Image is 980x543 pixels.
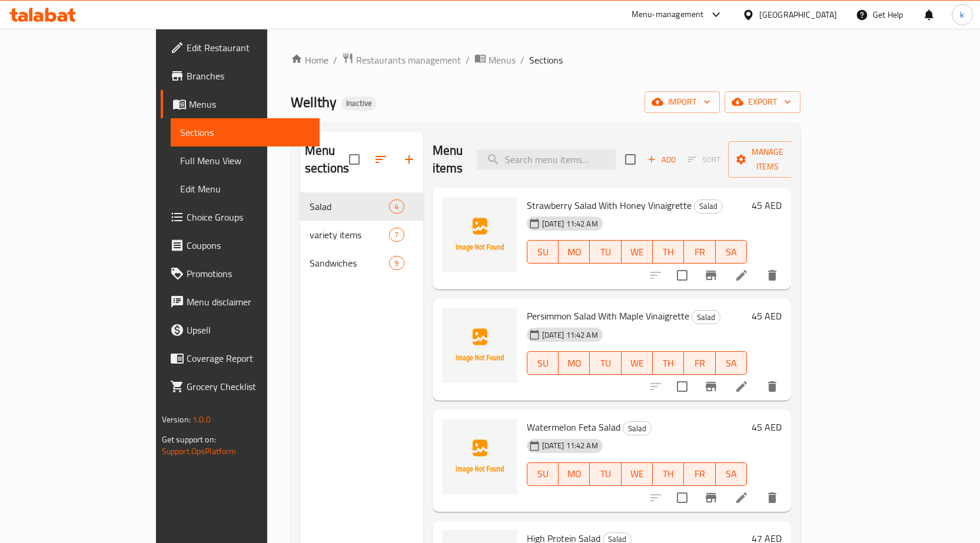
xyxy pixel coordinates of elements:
span: [DATE] 11:42 AM [537,218,603,229]
span: import [654,95,710,109]
button: Branch-specific-item [697,372,725,401]
a: Menu disclaimer [161,288,320,316]
span: SA [720,244,742,261]
span: MO [563,244,585,261]
img: Watermelon Feta Salad [442,419,517,494]
div: [GEOGRAPHIC_DATA] [759,8,837,21]
span: export [734,95,791,109]
a: Upsell [161,316,320,344]
button: FR [684,240,715,264]
button: MO [559,351,590,375]
button: SA [716,240,747,264]
button: FR [684,351,715,375]
a: Edit Restaurant [161,34,320,62]
button: delete [758,484,786,512]
button: TH [653,462,684,486]
span: Restaurants management [356,53,461,67]
a: Edit menu item [735,379,749,394]
h6: 45 AED [752,419,782,435]
span: Coupons [187,238,310,252]
span: Select to update [670,485,695,510]
span: Menu disclaimer [187,295,310,309]
span: Version: [162,412,191,427]
span: Salad [623,422,651,435]
a: Full Menu View [171,146,320,175]
a: Edit Menu [171,175,320,203]
span: Wellthy [291,89,337,115]
a: Sections [171,118,320,146]
div: items [389,228,404,242]
h6: 45 AED [752,308,782,324]
span: Inactive [341,98,377,108]
button: export [725,91,800,113]
span: Select section [618,147,643,172]
a: Restaurants management [342,52,461,68]
span: WE [626,244,648,261]
span: FR [689,355,710,372]
div: items [389,256,404,270]
div: Salad [623,421,652,435]
li: / [333,53,337,67]
span: Full Menu View [180,154,310,168]
a: Grocery Checklist [161,372,320,401]
div: variety items7 [300,221,423,249]
span: SU [532,355,554,372]
span: 4 [390,201,403,212]
span: [DATE] 11:42 AM [537,329,603,341]
span: WE [626,355,648,372]
span: variety items [310,228,389,242]
button: Manage items [728,141,807,178]
a: Support.OpsPlatform [162,444,237,459]
span: Get support on: [162,432,216,447]
div: Salad [694,199,723,214]
span: TU [594,355,616,372]
button: TU [590,351,621,375]
button: SU [527,240,559,264]
span: WE [626,465,648,482]
span: k [960,8,964,21]
span: Menus [189,97,310,111]
a: Choice Groups [161,203,320,231]
span: Salad [310,199,389,214]
button: Branch-specific-item [697,261,725,289]
button: WE [622,240,653,264]
span: SU [532,244,554,261]
span: Sections [180,125,310,139]
span: Menus [489,53,516,67]
span: Promotions [187,266,310,281]
button: Add [643,151,680,169]
button: delete [758,261,786,289]
div: items [389,199,404,214]
a: Promotions [161,259,320,288]
span: MO [563,355,585,372]
span: Salad [692,311,720,324]
span: Manage items [738,145,798,174]
span: TU [594,465,616,482]
button: FR [684,462,715,486]
span: SA [720,355,742,372]
span: TH [657,244,679,261]
button: import [645,91,720,113]
li: / [466,53,470,67]
span: Grocery Checklist [187,379,310,394]
span: 7 [390,229,403,241]
span: Choice Groups [187,210,310,224]
span: Add [646,153,677,166]
a: Branches [161,62,320,90]
button: SU [527,462,559,486]
div: Sandwiches [310,256,389,270]
input: search [477,149,616,170]
span: TH [657,355,679,372]
div: Inactive [341,96,377,111]
span: Coverage Report [187,351,310,365]
h2: Menu sections [305,142,349,177]
span: SA [720,465,742,482]
nav: breadcrumb [291,52,800,68]
a: Edit menu item [735,268,749,282]
button: Branch-specific-item [697,484,725,512]
button: MO [559,462,590,486]
a: Menus [474,52,516,68]
span: FR [689,244,710,261]
span: Persimmon Salad With Maple Vinaigrette [527,307,689,325]
div: Sandwiches9 [300,249,423,277]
